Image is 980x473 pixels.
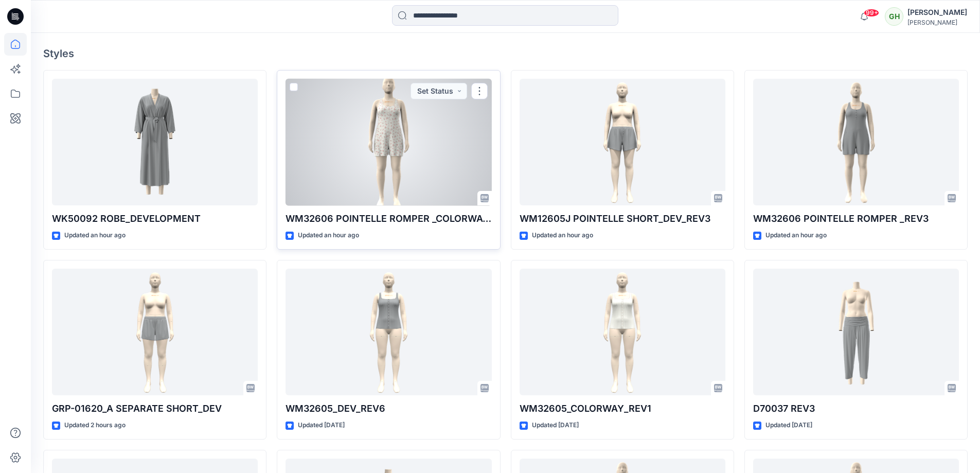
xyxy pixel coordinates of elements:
[52,401,258,416] p: GRP-01620_A SEPARATE SHORT_DEV
[43,47,968,60] h4: Styles
[286,401,491,416] p: WM32605_DEV_REV6
[520,401,725,416] p: WM32605_COLORWAY_REV1
[52,79,258,206] a: WK50092 ROBE_DEVELOPMENT
[907,19,967,26] div: [PERSON_NAME]
[520,79,725,206] a: WM12605J POINTELLE SHORT_DEV_REV3
[298,230,359,241] p: Updated an hour ago
[765,230,827,241] p: Updated an hour ago
[286,269,491,396] a: WM32605_DEV_REV6
[532,230,593,241] p: Updated an hour ago
[52,212,258,226] p: WK50092 ROBE_DEVELOPMENT
[907,6,967,19] div: [PERSON_NAME]
[753,79,959,206] a: WM32606 POINTELLE ROMPER _REV3
[64,420,126,431] p: Updated 2 hours ago
[286,212,491,226] p: WM32606 POINTELLE ROMPER _COLORWAY_REV3
[64,230,126,241] p: Updated an hour ago
[520,269,725,396] a: WM32605_COLORWAY_REV1
[765,420,812,431] p: Updated [DATE]
[753,401,959,416] p: D70037 REV3
[753,212,959,226] p: WM32606 POINTELLE ROMPER _REV3
[885,7,903,26] div: GH
[753,269,959,396] a: D70037 REV3
[864,9,879,17] span: 99+
[286,79,491,206] a: WM32606 POINTELLE ROMPER _COLORWAY_REV3
[532,420,579,431] p: Updated [DATE]
[298,420,345,431] p: Updated [DATE]
[520,212,725,226] p: WM12605J POINTELLE SHORT_DEV_REV3
[52,269,258,396] a: GRP-01620_A SEPARATE SHORT_DEV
